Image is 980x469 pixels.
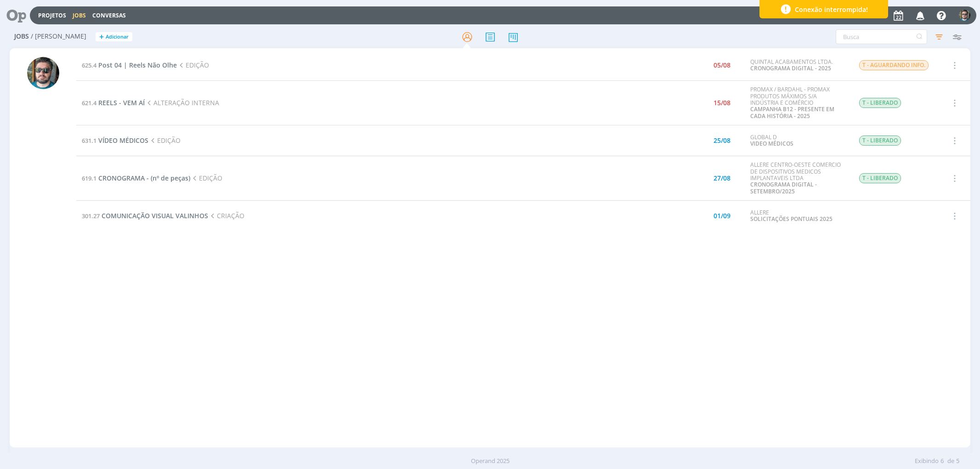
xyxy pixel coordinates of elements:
div: ALLERE CENTRO-OESTE COMERCIO DE DISPOSITIVOS MEDICOS IMPLANTAVEIS LTDA [750,162,845,195]
input: Busca [836,29,927,44]
div: QUINTAL ACABAMENTOS LTDA. [750,59,845,72]
div: PROMAX / BARDAHL - PROMAX PRODUTOS MÁXIMOS S/A INDÚSTRIA E COMÉRCIO [750,86,845,119]
button: Projetos [35,12,69,19]
span: 301.27 [82,212,100,220]
span: REELS - VEM AÍ [98,98,145,107]
a: CRONOGRAMA DIGITAL - SETEMBRO/2025 [750,181,817,195]
span: T - LIBERADO [859,173,901,183]
span: ALTERAÇÃO INTERNA [145,98,219,107]
span: EDIÇÃO [190,174,222,182]
span: Exibindo [915,457,939,466]
button: Jobs [70,12,89,19]
div: ALLERE [750,209,845,223]
a: 631.1VÍDEO MÉDICOS [82,136,148,145]
span: COMUNICAÇÃO VISUAL VALINHOS [102,211,208,220]
button: Conversas [90,12,129,19]
span: Conexão interrompida! [795,5,868,14]
a: CAMPANHA B12 - PRESENTE EM CADA HISTÓRIA - 2025 [750,105,834,119]
a: 621.4REELS - VEM AÍ [82,98,145,107]
span: Adicionar [106,34,129,40]
span: VÍDEO MÉDICOS [98,136,148,145]
span: T - AGUARDANDO INFO. [859,60,929,70]
span: 619.1 [82,174,96,182]
span: + [99,32,104,42]
span: CRIAÇÃO [208,211,244,220]
div: GLOBAL D [750,134,845,147]
span: Jobs [14,33,29,40]
a: Conversas [92,11,126,19]
img: R [959,10,970,21]
button: R [958,7,971,23]
span: EDIÇÃO [148,136,180,145]
span: EDIÇÃO [177,61,209,69]
span: CRONOGRAMA - (nº de peças) [98,174,190,182]
a: 301.27COMUNICAÇÃO VISUAL VALINHOS [82,211,208,220]
span: de [947,457,954,466]
span: 625.4 [82,61,96,69]
button: +Adicionar [96,32,132,42]
a: VIDEO MÉDICOS [750,140,793,147]
span: Post 04 | Reels Não Olhe [98,61,177,69]
img: R [27,57,59,89]
div: 15/08 [714,100,731,106]
span: T - LIBERADO [859,136,901,146]
a: CRONOGRAMA DIGITAL - 2025 [750,64,831,72]
a: Jobs [73,11,86,19]
span: 631.1 [82,136,96,145]
a: 625.4Post 04 | Reels Não Olhe [82,61,177,69]
span: 5 [956,457,959,466]
div: 05/08 [714,62,731,68]
a: SOLICITAÇÕES PONTUAIS 2025 [750,215,833,223]
div: 01/09 [714,213,731,219]
span: 621.4 [82,99,96,107]
a: Projetos [38,11,66,19]
span: 6 [940,457,944,466]
a: 619.1CRONOGRAMA - (nº de peças) [82,174,190,182]
span: T - LIBERADO [859,98,901,108]
div: 27/08 [714,175,731,181]
div: 25/08 [714,137,731,144]
span: / [PERSON_NAME] [31,33,86,40]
